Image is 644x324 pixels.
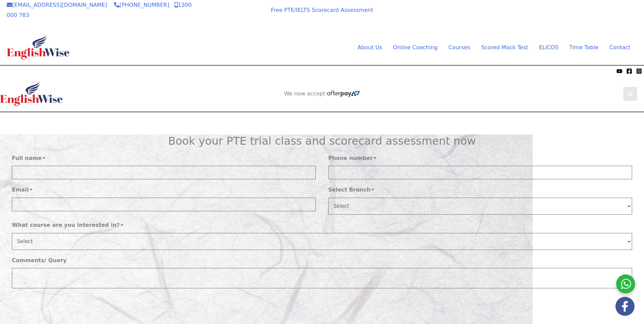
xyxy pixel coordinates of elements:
label: Full name [12,153,45,163]
nav: Site Navigation: Main Menu [341,42,630,53]
label: Select Branch [328,185,374,195]
label: What course are you interested in? [12,220,123,230]
img: Afterpay-Logo [327,90,360,97]
span: Contact [609,44,630,51]
span: Time Table [569,44,599,51]
img: Afterpay-Logo [219,16,238,20]
a: Scored Mock TestMenu Toggle [476,42,533,53]
img: white-facebook.png [615,297,634,316]
a: ELICOS [533,42,564,53]
a: Facebook [626,68,632,74]
aside: Header Widget 1 [263,112,382,134]
span: We now accept [284,90,326,97]
label: Comments/ Query [12,255,67,266]
aside: Header Widget 1 [518,4,637,26]
a: [PHONE_NUMBER] [114,2,169,8]
h1: Book your PTE trial class and scorecard assessment now [12,134,632,147]
span: Scored Mock Test [481,44,528,51]
label: Email [12,185,32,195]
a: Free PTE/IELTS Scorecard Assessment [271,7,373,13]
a: AI SCORED PTE SOFTWARE REGISTER FOR FREE SOFTWARE TRIAL [526,9,630,23]
iframe: reCAPTCHA [12,297,115,324]
img: cropped-ew-logo [7,35,70,59]
a: About UsMenu Toggle [352,42,387,53]
a: AI SCORED PTE SOFTWARE REGISTER FOR FREE SOFTWARE TRIAL [270,118,375,131]
span: Courses [448,44,470,51]
span: About Us [357,44,382,51]
a: Contact [604,42,630,53]
span: ELICOS [539,44,558,51]
span: We now accept [210,8,246,15]
span: Online Coaching [393,44,438,51]
a: Online CoachingMenu Toggle [388,42,443,53]
a: Time TableMenu Toggle [564,42,604,53]
a: YouTube [617,68,622,74]
img: Afterpay-Logo [41,69,60,73]
a: Instagram [636,68,642,74]
label: Phone number [328,153,376,163]
a: CoursesMenu Toggle [443,42,476,53]
span: We now accept [3,68,39,74]
aside: Header Widget 2 [281,90,364,97]
a: 1300 000 783 [7,2,192,18]
a: [EMAIL_ADDRESS][DOMAIN_NAME] [7,2,107,8]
